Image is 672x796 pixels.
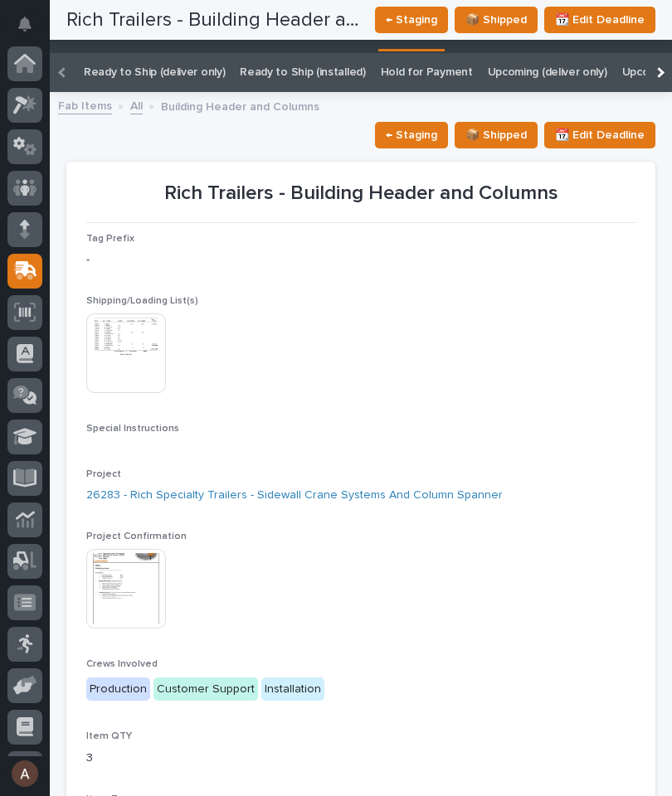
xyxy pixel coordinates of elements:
span: Shipping/Loading List(s) [86,296,198,306]
a: All [130,95,143,114]
div: Notifications [21,17,42,43]
span: Project [86,469,121,479]
span: Item QTY [86,731,132,741]
span: ← Staging [386,125,437,145]
button: ← Staging [375,122,448,148]
span: Tag Prefix [86,234,134,244]
div: Customer Support [153,677,258,701]
button: Notifications [7,7,42,41]
button: 📆 Edit Deadline [544,122,655,148]
p: - [86,251,635,269]
a: Hold for Payment [381,53,473,92]
a: Fab Items [58,95,112,114]
span: Crews Involved [86,659,158,669]
a: Ready to Ship (deliver only) [84,53,225,92]
a: Ready to Ship (installed) [240,53,365,92]
span: 📆 Edit Deadline [555,125,645,145]
div: Production [86,677,150,701]
div: Installation [261,677,324,701]
span: Project Confirmation [86,531,187,541]
button: users-avatar [7,756,42,791]
button: 📦 Shipped [455,122,538,148]
p: 3 [86,750,635,767]
a: Upcoming (deliver only) [488,53,607,92]
a: 26283 - Rich Specialty Trailers - Sidewall Crane Systems And Column Spanner [86,487,503,504]
span: 📦 Shipped [465,125,527,145]
p: Rich Trailers - Building Header and Columns [86,182,635,206]
span: Special Instructions [86,424,179,434]
p: Building Header and Columns [161,96,319,114]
